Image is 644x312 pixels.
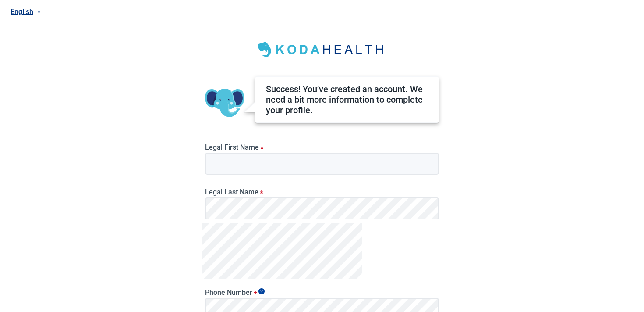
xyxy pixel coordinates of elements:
[266,84,428,115] div: Success! You’ve created an account. We need a bit more information to complete your profile.
[37,10,41,14] span: down
[252,39,392,61] img: Koda Health
[205,143,439,151] label: Legal First Name
[205,288,439,297] label: Phone Number
[205,188,439,196] label: Legal Last Name
[7,4,633,19] a: Current language: English
[258,288,265,294] span: Show tooltip
[205,83,244,123] img: Koda Elephant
